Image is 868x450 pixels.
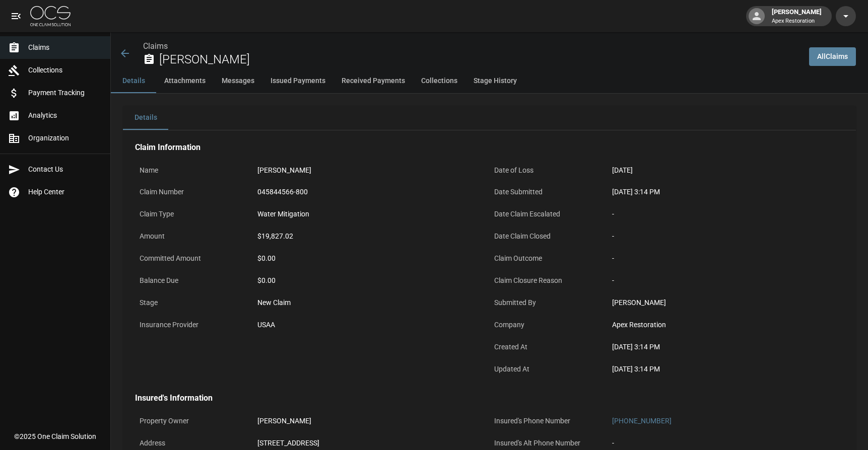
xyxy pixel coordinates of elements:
[28,187,102,197] span: Help Center
[257,438,339,448] div: [STREET_ADDRESS]
[490,249,608,268] p: Claim Outcome
[159,52,801,67] h2: [PERSON_NAME]
[257,165,311,176] div: [PERSON_NAME]
[490,204,608,224] p: Date Claim Escalated
[257,187,308,197] div: 045844566-800
[135,293,253,313] p: Stage
[28,164,102,175] span: Contact Us
[135,411,253,431] p: Property Owner
[612,187,839,197] div: [DATE] 3:14 PM
[135,271,253,290] p: Balance Due
[257,253,485,264] div: $0.00
[333,69,413,93] button: Received Payments
[135,142,844,153] h4: Claim Information
[257,209,309,219] div: Water Mitigation
[135,315,253,335] p: Insurance Provider
[490,271,608,290] p: Claim Closure Reason
[257,416,311,426] div: [PERSON_NAME]
[143,40,801,52] nav: breadcrumb
[257,320,275,330] div: USAA
[490,182,608,202] p: Date Submitted
[214,69,262,93] button: Messages
[768,7,826,25] div: [PERSON_NAME]
[612,165,633,176] div: [DATE]
[490,359,608,379] p: Updated At
[490,337,608,357] p: Created At
[612,438,614,448] div: -
[490,315,608,335] p: Company
[14,431,96,441] div: © 2025 One Claim Solution
[123,106,168,130] button: Details
[490,411,608,431] p: Insured's Phone Number
[28,42,102,53] span: Claims
[30,6,71,26] img: ocs-logo-white-transparent.png
[257,231,293,242] div: $19,827.02
[490,227,608,246] p: Date Claim Closed
[612,342,839,352] div: [DATE] 3:14 PM
[465,69,525,93] button: Stage History
[612,231,839,242] div: -
[612,364,839,374] div: [DATE] 3:14 PM
[612,417,672,425] a: [PHONE_NUMBER]
[28,88,102,98] span: Payment Tracking
[111,69,868,93] div: anchor tabs
[809,47,856,66] a: AllClaims
[612,275,839,286] div: -
[6,6,26,26] button: open drawer
[135,182,253,202] p: Claim Number
[612,297,839,308] div: [PERSON_NAME]
[257,297,485,308] div: New Claim
[612,320,839,330] div: Apex Restoration
[111,69,156,93] button: Details
[143,41,168,51] a: Claims
[612,253,839,264] div: -
[28,65,102,76] span: Collections
[135,161,253,180] p: Name
[28,133,102,143] span: Organization
[490,161,608,180] p: Date of Loss
[123,106,856,130] div: details tabs
[772,17,822,26] p: Apex Restoration
[135,249,253,268] p: Committed Amount
[135,393,844,403] h4: Insured's Information
[413,69,465,93] button: Collections
[156,69,214,93] button: Attachments
[28,110,102,121] span: Analytics
[262,69,333,93] button: Issued Payments
[490,293,608,313] p: Submitted By
[135,204,253,224] p: Claim Type
[135,227,253,246] p: Amount
[612,209,839,219] div: -
[257,275,485,286] div: $0.00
